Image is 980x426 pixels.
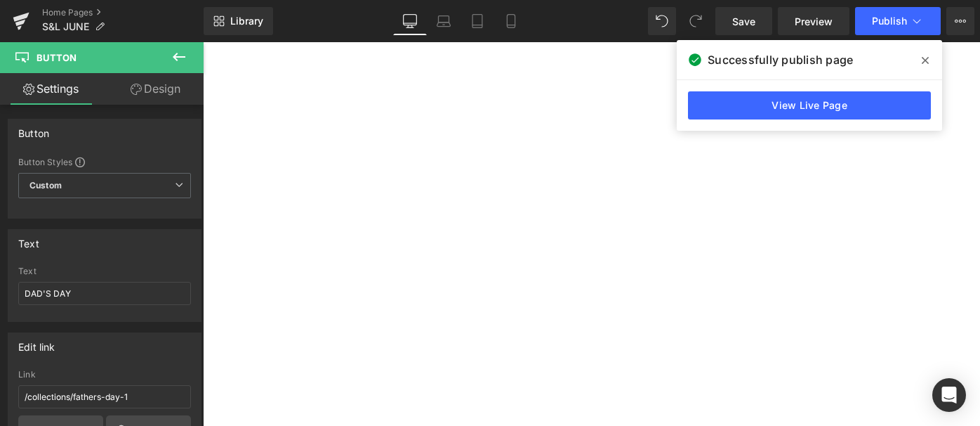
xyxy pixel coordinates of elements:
div: Open Intercom Messenger [932,378,966,412]
a: Laptop [427,7,461,35]
button: Undo [648,7,676,35]
a: New Library [204,7,273,35]
span: Preview [795,14,833,29]
a: View Live Page [688,91,931,120]
button: Redo [682,7,710,35]
a: Mobile [494,7,528,35]
a: Home Pages [42,7,204,18]
a: Preview [778,7,849,35]
span: Button [37,52,77,63]
button: More [946,7,974,35]
a: Tablet [461,7,494,35]
span: Library [230,15,263,27]
a: Desktop [393,7,427,35]
span: S&L JUNE [42,21,89,32]
button: Publish [855,7,941,35]
span: Successfully publish page [708,51,853,68]
span: Save [732,14,755,29]
span: Publish [872,15,907,27]
a: Design [105,73,206,105]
